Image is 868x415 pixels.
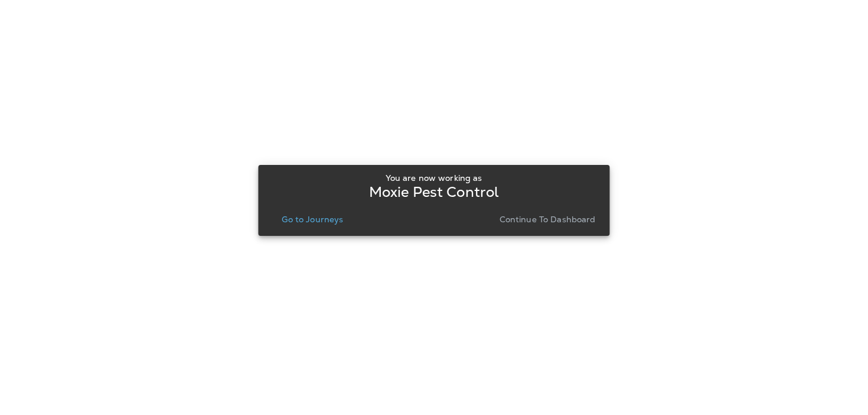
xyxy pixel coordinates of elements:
[386,173,482,183] p: You are now working as
[495,211,601,228] button: Continue to Dashboard
[277,211,348,228] button: Go to Journeys
[282,215,343,224] p: Go to Journeys
[369,187,500,197] p: Moxie Pest Control
[500,215,596,224] p: Continue to Dashboard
